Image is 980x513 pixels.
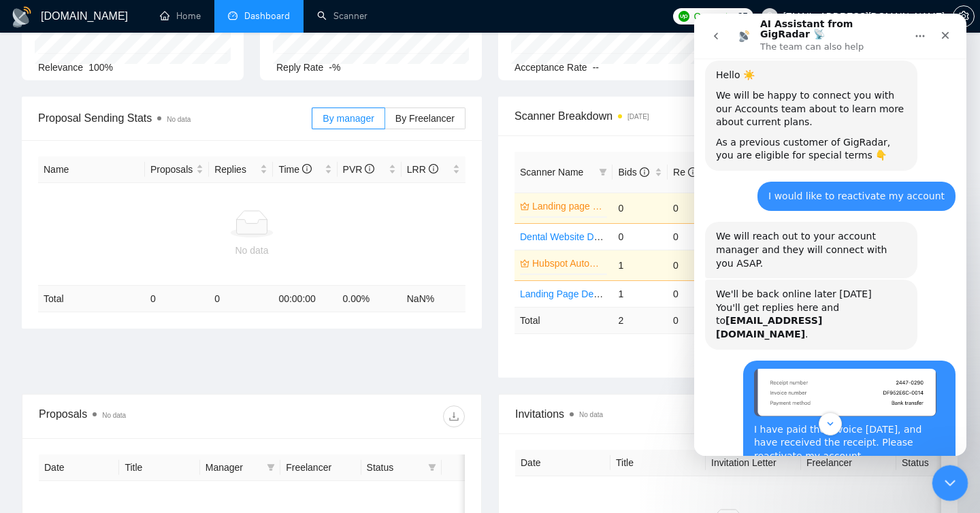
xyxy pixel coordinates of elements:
[276,62,323,73] span: Reply Rate
[402,286,465,312] td: NaN %
[668,307,723,333] td: 0
[39,406,252,427] div: Proposals
[317,10,367,22] a: searchScanner
[444,411,464,422] span: download
[612,223,668,250] td: 0
[280,454,361,481] th: Freelancer
[267,463,275,471] span: filter
[209,286,273,312] td: 0
[11,6,33,28] img: logo
[688,167,698,177] span: info-circle
[88,62,113,73] span: 100%
[407,164,438,175] span: LRR
[612,250,668,280] td: 1
[514,307,612,333] td: Total
[429,164,438,173] span: info-circle
[44,243,460,258] div: No data
[532,256,604,271] a: Hubspot Automation
[395,113,455,124] span: By Freelancer
[599,168,607,176] span: filter
[244,10,290,22] span: Dashboard
[640,167,649,177] span: info-circle
[443,406,465,427] button: download
[514,107,942,125] span: Scanner Breakdown
[38,156,145,183] th: Name
[38,286,145,312] td: Total
[11,347,261,469] div: fasih0236@gmail.com says…
[49,347,261,458] div: I have paid the invoice [DATE], and have received the receipt. Please reactivate my account.
[38,62,83,73] span: Relevance
[579,411,603,418] span: No data
[953,11,975,22] a: setting
[532,199,604,214] a: Landing page Developer
[801,450,896,476] th: Freelancer
[200,454,280,481] th: Manager
[596,162,610,182] span: filter
[145,156,209,183] th: Proposals
[515,406,941,423] span: Invitations
[520,231,643,242] a: Dental Website Development
[932,465,968,501] iframe: Intercom live chat
[214,162,257,177] span: Replies
[425,457,439,478] span: filter
[765,12,774,21] span: user
[612,280,668,307] td: 1
[367,460,423,475] span: Status
[514,62,587,73] span: Acceptance Rate
[365,164,374,173] span: info-circle
[278,164,311,175] span: Time
[668,193,723,223] td: 0
[612,193,668,223] td: 0
[612,307,668,333] td: 2
[520,167,583,178] span: Scanner Name
[668,280,723,307] td: 0
[520,259,529,268] span: crown
[693,9,734,24] span: Connects:
[125,399,148,422] button: Scroll to bottom
[119,454,199,481] th: Title
[343,164,375,175] span: PVR
[38,110,312,127] span: Proposal Sending Stats
[673,167,698,178] span: Re
[102,412,126,419] span: No data
[264,457,278,478] span: filter
[60,410,250,450] div: I have paid the invoice [DATE], and have received the receipt. Please reactivate my account.
[150,162,193,177] span: Proposals
[329,62,340,73] span: -%
[160,10,201,22] a: homeHome
[167,116,191,123] span: No data
[520,288,675,299] a: Landing Page Designer - WordPress
[206,460,261,475] span: Manager
[679,11,689,22] img: upwork-logo.png
[428,463,436,471] span: filter
[953,5,975,27] button: setting
[520,201,529,211] span: crown
[706,450,801,476] th: Invitation Letter
[515,450,610,476] th: Date
[273,286,337,312] td: 00:00:00
[209,156,273,183] th: Replies
[228,11,238,20] span: dashboard
[668,223,723,250] td: 0
[302,164,312,173] span: info-circle
[593,62,599,73] span: --
[610,450,706,476] th: Title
